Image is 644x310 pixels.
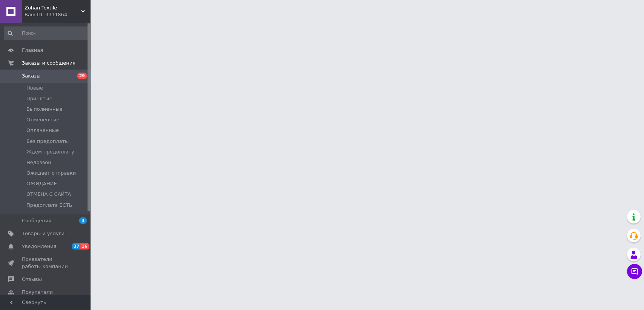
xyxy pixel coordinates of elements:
span: Заказы [22,73,40,79]
span: Товары и услуги [22,230,65,237]
span: Отзывы [22,276,42,283]
span: Предоплата ЕСТЬ [26,202,72,209]
span: Zohan-Textile [25,5,81,11]
span: Оплаченные [26,127,59,134]
span: Без предоплаты [26,138,69,145]
span: Покупатели [22,289,53,296]
span: Ждем предоплату [26,149,74,155]
span: 16 [80,243,89,250]
span: Принятые [26,95,52,102]
span: Уведомления [22,243,56,250]
span: 3 [79,217,87,224]
span: Недозвон [26,159,51,166]
button: Чат с покупателем [627,264,642,279]
span: Выполненные [26,106,63,113]
span: ОЖИДАНИЕ [26,180,57,187]
span: Заказы и сообщения [22,60,75,67]
input: Поиск [4,26,89,40]
span: Отмененные [26,116,59,123]
span: Ожидает отправки [26,170,76,177]
span: 29 [77,73,87,79]
span: Сообщения [22,217,51,224]
span: Новые [26,85,43,91]
span: Главная [22,47,43,54]
span: ОТМЕНА С САЙТА [26,191,71,198]
div: Ваш ID: 3311864 [25,11,91,18]
span: 37 [72,243,80,250]
span: Показатели работы компании [22,256,70,270]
